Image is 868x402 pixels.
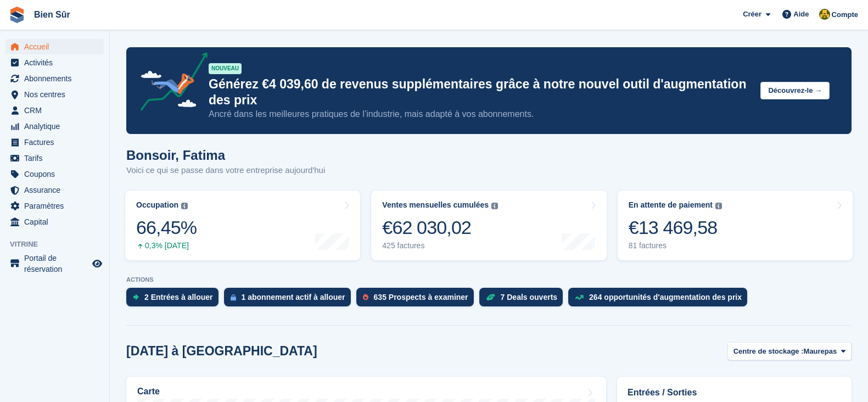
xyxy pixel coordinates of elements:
span: Tarifs [24,150,90,166]
a: menu [5,182,104,198]
a: Occupation 66,45% 0,3% [DATE] [125,191,360,260]
p: ACTIONS [126,276,852,283]
a: Bien Sûr [30,5,75,24]
img: move_ins_to_allocate_icon-fdf77a2bb77ea45bf5b3d319d69a93e2d87916cf1d5bf7949dd705db3b84f3ca.svg [133,294,139,300]
a: menu [5,103,104,118]
div: Ventes mensuelles cumulées [382,200,489,210]
span: Factures [24,135,90,150]
div: 635 Prospects à examiner [374,293,468,302]
p: Générez €4 039,60 de revenus supplémentaires grâce à notre nouvel outil d'augmentation des prix [209,76,752,108]
a: En attente de paiement €13 469,58 81 factures [618,191,853,260]
span: Créer [743,9,761,20]
h2: [DATE] à [GEOGRAPHIC_DATA] [126,344,317,359]
img: icon-info-grey-7440780725fd019a000dd9b08b2336e03edf1995a4989e88bcd33f0948082b44.svg [715,203,722,209]
img: stora-icon-8386f47178a22dfd0bd8f6a31ec36ba5ce8667c1dd55bd0f319d3a0aa187defe.svg [9,7,25,23]
img: price-adjustments-announcement-icon-8257ccfd72463d97f412b2fc003d46551f7dbcb40ab6d574587a9cd5c0d94... [131,52,208,115]
img: icon-info-grey-7440780725fd019a000dd9b08b2336e03edf1995a4989e88bcd33f0948082b44.svg [181,203,188,209]
img: active_subscription_to_allocate_icon-d502201f5373d7db506a760aba3b589e785aa758c864c3986d89f69b8ff3... [231,294,236,301]
span: Centre de stockage : [733,346,804,357]
a: menu [5,166,104,182]
div: 264 opportunités d'augmentation des prix [589,293,742,302]
img: icon-info-grey-7440780725fd019a000dd9b08b2336e03edf1995a4989e88bcd33f0948082b44.svg [491,203,498,209]
img: price_increase_opportunities-93ffe204e8149a01c8c9dc8f82e8f89637d9d84a8eef4429ea346261dce0b2c0.svg [575,295,584,300]
div: €62 030,02 [382,216,498,239]
span: Compte [832,9,858,20]
img: Fatima Kelaaoui [819,9,830,20]
span: Aide [793,9,809,20]
img: prospect-51fa495bee0391a8d652442698ab0144808aea92771e9ea1ae160a38d050c398.svg [363,294,368,300]
div: 2 Entrées à allouer [144,293,213,302]
a: menu [5,253,104,275]
div: NOUVEAU [209,63,242,74]
span: Activités [24,55,90,70]
img: deal-1b604bf984904fb50ccaf53a9ad4b4a5d6e5aea283cecdc64d6e3604feb123c2.svg [486,293,495,301]
button: Découvrez-le → [760,82,830,100]
a: menu [5,198,104,214]
p: Ancré dans les meilleures pratiques de l’industrie, mais adapté à vos abonnements. [209,108,752,120]
a: 1 abonnement actif à allouer [224,288,356,312]
span: Abonnements [24,71,90,86]
p: Voici ce qui se passe dans votre entreprise aujourd'hui [126,164,325,177]
a: menu [5,119,104,134]
div: 7 Deals ouverts [501,293,558,302]
a: 7 Deals ouverts [479,288,569,312]
a: 2 Entrées à allouer [126,288,224,312]
div: €13 469,58 [629,216,722,239]
a: Boutique d'aperçu [91,257,104,270]
a: menu [5,150,104,166]
span: CRM [24,103,90,118]
div: Occupation [136,200,178,210]
a: menu [5,135,104,150]
span: Coupons [24,166,90,182]
span: Assurance [24,182,90,198]
a: Ventes mensuelles cumulées €62 030,02 425 factures [371,191,606,260]
span: Analytique [24,119,90,134]
a: menu [5,214,104,230]
h1: Bonsoir, Fatima [126,148,325,163]
div: En attente de paiement [629,200,713,210]
span: Maurepas [804,346,837,357]
a: 264 opportunités d'augmentation des prix [568,288,753,312]
a: menu [5,39,104,54]
div: 1 abonnement actif à allouer [242,293,345,302]
span: Vitrine [10,239,109,250]
span: Portail de réservation [24,253,90,275]
span: Nos centres [24,87,90,102]
a: 635 Prospects à examiner [356,288,479,312]
a: menu [5,55,104,70]
span: Capital [24,214,90,230]
span: Accueil [24,39,90,54]
h2: Carte [137,387,160,397]
a: menu [5,71,104,86]
div: 66,45% [136,216,197,239]
a: menu [5,87,104,102]
h2: Entrées / Sorties [628,386,841,399]
div: 81 factures [629,241,722,250]
div: 0,3% [DATE] [136,241,197,250]
div: 425 factures [382,241,498,250]
span: Paramètres [24,198,90,214]
button: Centre de stockage : Maurepas [727,342,852,360]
